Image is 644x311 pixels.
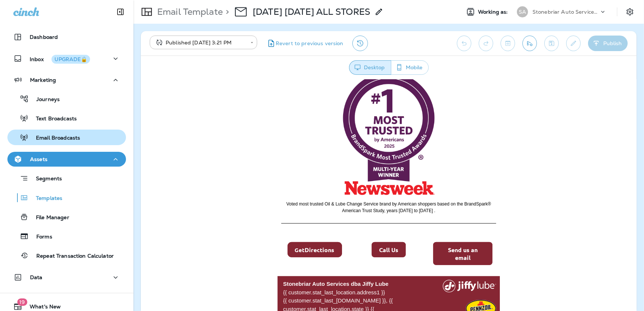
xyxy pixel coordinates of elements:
button: InboxUPGRADE🔒 [7,51,126,66]
button: Templates [7,190,126,205]
strong: Get [154,167,194,174]
p: Inbox [30,55,90,63]
div: SA [517,6,528,17]
button: Revert to previous version [263,36,346,51]
p: Stonebriar Auto Services Group [532,9,599,15]
span: Stonebriar Auto Services dba Jiffy Lube [142,201,248,207]
span: Directions [164,166,194,174]
span: 19 [17,298,27,306]
span: Voted most trusted Oil & Lube Change Service brand by American shoppers based on the BrandSpark® ... [146,122,351,134]
button: Segments [7,170,126,186]
p: Text Broadcasts [29,116,77,123]
p: [DATE] [DATE] ALL STORES [253,6,370,17]
span: Working as: [478,9,509,15]
p: Repeat Transaction Calculator [29,253,114,260]
button: Marketing [7,73,126,87]
p: Email Broadcasts [29,135,80,142]
p: Marketing [30,77,56,83]
button: UPGRADE🔒 [52,55,90,64]
span: Send us an email [307,166,337,182]
button: Journeys [7,91,126,107]
a: GetDirections [147,163,201,178]
p: Journeys [29,96,60,103]
button: Forms [7,228,126,244]
button: Repeat Transaction Calculator [7,248,126,263]
span: Revert to previous version [276,40,343,47]
div: Published [DATE] 3:21 PM [155,39,245,46]
button: Mobile [391,60,429,75]
p: Data [30,274,43,280]
div: UPGRADE🔒 [54,57,87,62]
img: jl_white_alpha.png [302,200,355,213]
button: Desktop [349,60,391,75]
button: View Changelog [352,36,368,51]
p: Assets [30,156,47,162]
button: Send test email [522,36,537,51]
button: Dashboard [7,30,126,44]
a: Send us an email [292,163,352,185]
button: Settings [623,5,637,19]
button: Text Broadcasts [7,110,126,126]
p: File Manager [29,214,69,221]
p: Segments [29,175,62,183]
div: 08/27/25 Labor Day ALL STORES [253,6,370,17]
p: Templates [29,195,62,202]
p: Forms [29,234,52,241]
span: {{ customer.stat_last_location.address1 }} [142,210,244,216]
img: PZ%20Logo%204C%20with%20outline.jpg [325,220,355,238]
a: Call Us [231,163,265,178]
strong: Call Us [238,166,258,174]
p: Email Template [154,6,223,17]
span: {{ customer.stat_last_[DOMAIN_NAME] }}, {{ customer.stat_last_location.state }} {{ customer.stat_... [142,218,252,241]
p: Dashboard [30,34,58,40]
button: Email Broadcasts [7,130,126,145]
button: Assets [7,152,126,167]
p: > [223,6,229,17]
button: Data [7,270,126,285]
button: File Manager [7,209,126,225]
button: Collapse Sidebar [110,4,131,19]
